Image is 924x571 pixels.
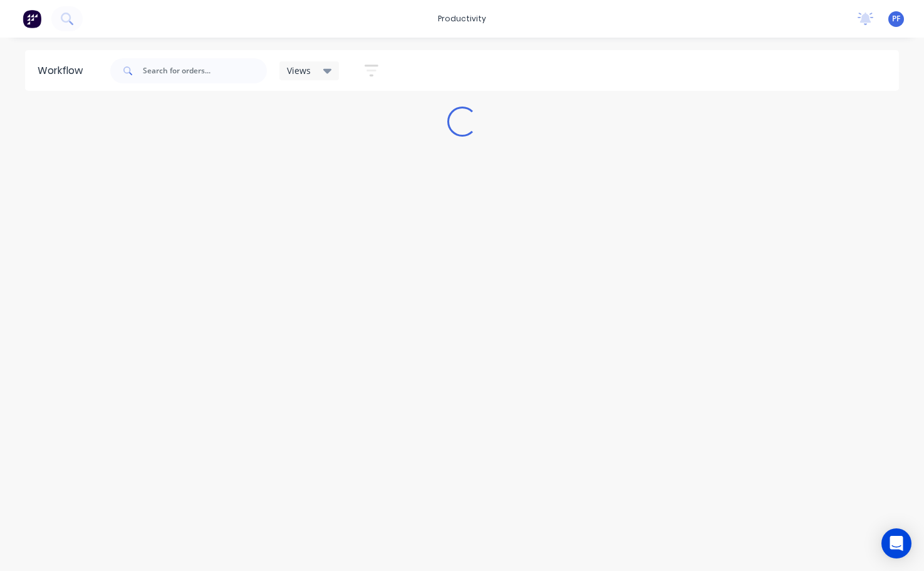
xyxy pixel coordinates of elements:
div: Open Intercom Messenger [881,528,911,558]
div: Workflow [38,63,89,78]
input: Search for orders... [143,58,267,83]
img: Factory [23,9,41,28]
span: PF [892,13,900,24]
div: productivity [432,9,492,28]
span: Views [287,64,311,77]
